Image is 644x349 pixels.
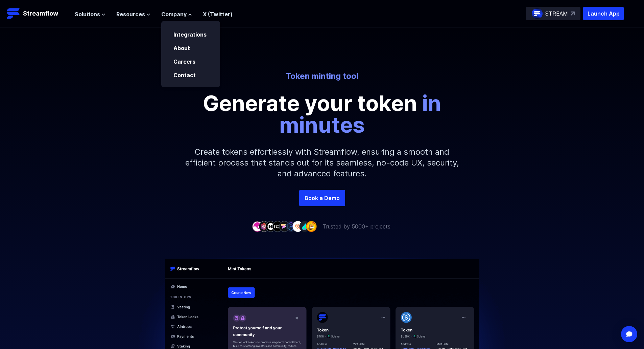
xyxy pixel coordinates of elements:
button: Resources [116,10,150,18]
p: Token minting tool [135,71,509,82]
p: Create tokens effortlessly with Streamflow, ensuring a smooth and efficient process that stands o... [177,136,468,190]
img: company-6 [286,221,296,232]
img: company-1 [252,221,263,232]
img: company-8 [299,221,310,232]
button: Launch App [583,7,624,20]
a: Contact [173,72,196,79]
img: company-7 [292,221,303,232]
img: company-9 [306,221,317,232]
span: Resources [116,10,145,18]
img: streamflow-logo-circle.png [532,8,543,19]
p: Trusted by 5000+ projects [323,222,390,231]
span: Solutions [75,10,100,18]
a: X (Twitter) [203,11,233,18]
span: Company [161,10,187,18]
div: Open Intercom Messenger [621,326,637,342]
button: Company [161,10,192,18]
a: STREAM [526,7,580,20]
a: Careers [173,58,195,65]
button: Solutions [75,10,105,18]
img: Streamflow Logo [7,7,20,20]
p: Streamflow [23,9,58,18]
a: Book a Demo [299,190,345,206]
img: company-5 [279,221,290,232]
a: About [173,45,190,51]
span: in minutes [279,90,441,138]
img: top-right-arrow.svg [571,12,575,16]
a: Integrations [173,31,207,38]
p: STREAM [545,9,568,18]
img: company-4 [272,221,283,232]
img: company-3 [265,221,276,232]
a: Streamflow [7,7,68,20]
img: company-2 [259,221,269,232]
p: Generate your token [170,92,474,136]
